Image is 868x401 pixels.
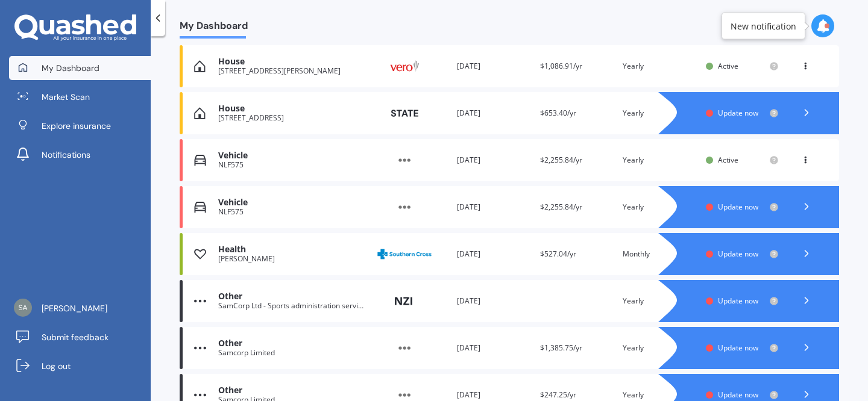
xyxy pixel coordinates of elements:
[540,61,582,71] span: $1,086.91/yr
[9,325,151,349] a: Submit feedback
[623,248,696,260] div: Monthly
[218,208,365,216] div: NLF575
[718,390,758,400] span: Update now
[718,155,738,165] span: Active
[218,104,365,114] div: House
[218,255,365,263] div: [PERSON_NAME]
[218,385,365,396] div: Other
[623,60,696,72] div: Yearly
[194,107,206,119] img: House
[457,342,530,354] div: [DATE]
[623,107,696,119] div: Yearly
[457,201,530,213] div: [DATE]
[731,20,796,32] div: New notification
[457,60,530,72] div: [DATE]
[540,108,576,118] span: $653.40/yr
[540,390,576,400] span: $247.25/yr
[42,62,99,74] span: My Dashboard
[718,343,758,353] span: Update now
[218,338,365,349] div: Other
[718,61,738,71] span: Active
[623,154,696,166] div: Yearly
[180,20,248,36] span: My Dashboard
[218,67,365,75] div: [STREET_ADDRESS][PERSON_NAME]
[374,102,435,124] img: State
[194,389,206,401] img: Other
[718,202,758,212] span: Update now
[194,60,206,72] img: House
[457,154,530,166] div: [DATE]
[218,151,365,161] div: Vehicle
[194,295,206,307] img: Other
[9,114,151,138] a: Explore insurance
[718,108,758,118] span: Update now
[218,291,365,302] div: Other
[623,295,696,307] div: Yearly
[623,201,696,213] div: Yearly
[540,343,582,353] span: $1,385.75/yr
[194,154,206,166] img: Vehicle
[374,196,435,219] img: Other
[623,389,696,401] div: Yearly
[218,302,365,310] div: SamCorp Ltd - Sports administration service
[218,197,365,208] div: Vehicle
[218,349,365,357] div: Samcorp Limited
[374,290,435,312] img: NZI
[540,249,576,259] span: $527.04/yr
[42,149,90,161] span: Notifications
[374,149,435,172] img: Other
[718,249,758,259] span: Update now
[194,248,206,260] img: Health
[9,85,151,109] a: Market Scan
[9,296,151,320] a: [PERSON_NAME]
[194,201,206,213] img: Vehicle
[9,354,151,378] a: Log out
[42,360,71,372] span: Log out
[540,155,582,165] span: $2,255.84/yr
[9,143,151,167] a: Notifications
[42,120,111,132] span: Explore insurance
[194,342,206,354] img: Other
[218,114,365,122] div: [STREET_ADDRESS]
[218,57,365,67] div: House
[9,56,151,80] a: My Dashboard
[374,55,435,78] img: Vero
[42,331,108,343] span: Submit feedback
[374,243,435,266] img: Southern Cross
[457,248,530,260] div: [DATE]
[457,295,530,307] div: [DATE]
[374,337,435,359] img: Other
[457,107,530,119] div: [DATE]
[623,342,696,354] div: Yearly
[718,296,758,306] span: Update now
[42,302,107,314] span: [PERSON_NAME]
[540,202,582,212] span: $2,255.84/yr
[14,299,32,317] img: 824e7ca33aebd9d4a6f73f7eb745731b
[42,91,90,103] span: Market Scan
[457,389,530,401] div: [DATE]
[218,244,365,255] div: Health
[218,161,365,169] div: NLF575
